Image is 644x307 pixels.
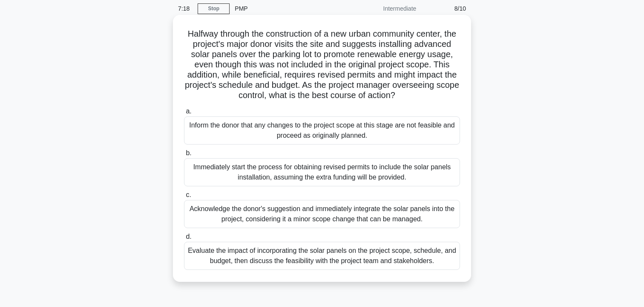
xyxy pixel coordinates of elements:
span: d. [186,233,191,240]
h5: Halfway through the construction of a new urban community center, the project's major donor visit... [183,29,461,101]
div: Acknowledge the donor's suggestion and immediately integrate the solar panels into the project, c... [184,200,460,228]
div: Immediately start the process for obtaining revised permits to include the solar panels installat... [184,158,460,186]
div: Inform the donor that any changes to the project scope at this stage are not feasible and proceed... [184,116,460,145]
span: c. [186,191,191,198]
a: Stop [198,3,230,14]
span: a. [186,107,191,115]
div: Evaluate the impact of incorporating the solar panels on the project scope, schedule, and budget,... [184,242,460,270]
span: b. [186,149,191,156]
